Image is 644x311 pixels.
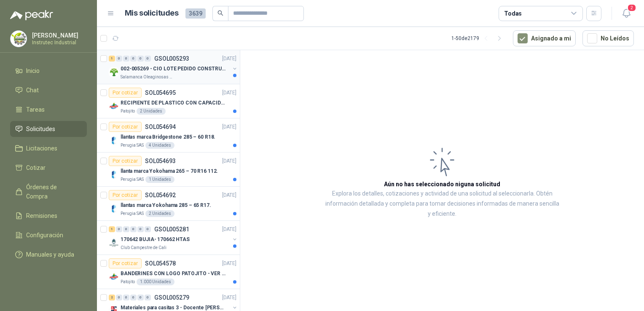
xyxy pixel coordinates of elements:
div: 0 [130,295,137,300]
p: BANDERINES CON LOGO PATOJITO - VER DOC ADJUNTO [121,270,225,278]
p: [DATE] [222,260,236,268]
span: Manuales y ayuda [26,250,74,259]
span: Chat [26,86,39,95]
div: 1 Unidades [145,176,174,183]
div: 0 [116,56,122,62]
a: Remisiones [10,208,87,224]
p: [DATE] [222,55,236,63]
div: Por cotizar [109,190,142,200]
p: llantas marca Bridgestone 285 – 60 R18. [121,133,215,141]
a: Cotizar [10,160,87,176]
span: 3639 [185,8,206,19]
p: [DATE] [222,225,236,233]
p: Instrutec Industrial [32,40,85,45]
a: Licitaciones [10,140,87,156]
span: 2 [627,4,636,12]
h1: Mis solicitudes [125,7,179,19]
span: Órdenes de Compra [26,182,79,201]
div: 1 - 50 de 2179 [451,32,506,45]
p: Perugia SAS [121,142,144,149]
div: 1.000 Unidades [137,279,174,285]
div: 0 [137,295,144,300]
img: Company Logo [109,204,119,214]
p: Club Campestre de Cali [121,244,166,251]
h3: Aún no has seleccionado niguna solicitud [384,180,500,189]
a: Configuración [10,227,87,243]
img: Company Logo [11,31,27,47]
span: Licitaciones [26,144,57,153]
div: 0 [137,226,144,232]
span: Remisiones [26,211,57,220]
div: 1 [109,226,115,232]
div: Por cotizar [109,88,142,98]
div: Por cotizar [109,156,142,166]
div: 2 [109,295,115,300]
div: 0 [123,295,129,300]
p: [PERSON_NAME] [32,32,85,38]
p: [DATE] [222,294,236,302]
p: [DATE] [222,123,236,131]
a: Solicitudes [10,121,87,137]
a: Chat [10,82,87,98]
a: 1 0 0 0 0 0 GSOL005293[DATE] Company Logo002-005269 - CIO LOTE PEDIDO CONSTRUCCIONSalamanca Oleag... [109,54,238,80]
p: SOL054692 [145,192,176,198]
span: Solicitudes [26,124,55,134]
p: SOL054694 [145,124,176,130]
a: Inicio [10,63,87,79]
span: search [217,10,223,16]
p: 170642 BUJIA- 170662 HTAS [121,236,190,244]
div: 0 [123,56,129,62]
a: Por cotizarSOL054695[DATE] Company LogoRECIPIENTE DE PLASTICO CON CAPACIDAD DE 1.8 LT PARA LA EXT... [97,84,240,118]
p: SOL054695 [145,90,176,96]
p: [DATE] [222,157,236,165]
a: Por cotizarSOL054693[DATE] Company Logollanta marca Yokohama 265 – 70 R16 112.Perugia SAS1 Unidades [97,153,240,187]
p: Perugia SAS [121,176,144,183]
img: Company Logo [109,238,119,248]
div: 0 [137,56,144,62]
a: Tareas [10,102,87,118]
p: Perugia SAS [121,210,144,217]
p: GSOL005281 [154,226,189,232]
span: Configuración [26,231,63,240]
div: 0 [145,56,151,62]
p: [DATE] [222,89,236,97]
a: Órdenes de Compra [10,179,87,204]
p: Patojito [121,108,135,115]
div: 0 [130,56,137,62]
p: llantas marca Yokohama 285 – 65 R17. [121,201,211,209]
div: 4 Unidades [145,142,174,149]
div: Por cotizar [109,122,142,132]
div: 0 [145,226,151,232]
div: 0 [116,226,122,232]
span: Inicio [26,66,40,75]
div: 0 [145,295,151,300]
p: 002-005269 - CIO LOTE PEDIDO CONSTRUCCION [121,65,225,73]
a: Por cotizarSOL054578[DATE] Company LogoBANDERINES CON LOGO PATOJITO - VER DOC ADJUNTOPatojito1.00... [97,255,240,289]
a: Manuales y ayuda [10,247,87,263]
button: Asignado a mi [513,30,576,46]
img: Company Logo [109,272,119,282]
img: Company Logo [109,169,119,180]
span: Tareas [26,105,45,114]
button: 2 [619,6,634,21]
img: Company Logo [109,67,119,77]
img: Logo peakr [10,10,53,20]
div: Por cotizar [109,258,142,268]
p: RECIPIENTE DE PLASTICO CON CAPACIDAD DE 1.8 LT PARA LA EXTRACCIÓN MANUAL DE LIQUIDOS [121,99,225,107]
a: Por cotizarSOL054692[DATE] Company Logollantas marca Yokohama 285 – 65 R17.Perugia SAS2 Unidades [97,187,240,221]
a: Por cotizarSOL054694[DATE] Company Logollantas marca Bridgestone 285 – 60 R18.Perugia SAS4 Unidades [97,118,240,153]
p: Patojito [121,279,135,285]
div: 1 [109,56,115,62]
p: SOL054693 [145,158,176,164]
button: No Leídos [582,30,634,46]
p: SOL054578 [145,260,176,266]
p: llanta marca Yokohama 265 – 70 R16 112. [121,167,218,175]
p: Salamanca Oleaginosas SAS [121,74,174,80]
span: Cotizar [26,163,46,172]
img: Company Logo [109,135,119,145]
div: 0 [116,295,122,300]
p: Explora los detalles, cotizaciones y actividad de una solicitud al seleccionarla. Obtén informaci... [325,189,560,219]
div: 0 [123,226,129,232]
div: 2 Unidades [137,108,166,115]
p: [DATE] [222,191,236,199]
